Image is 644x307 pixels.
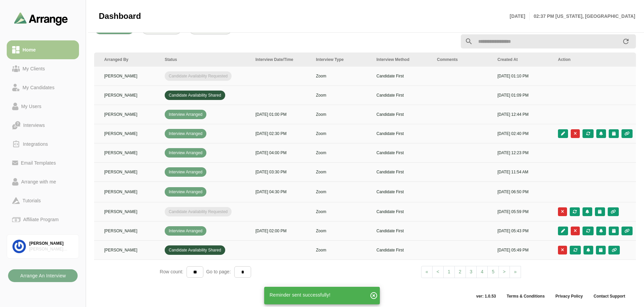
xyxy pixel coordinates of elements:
a: My Candidates [7,78,79,97]
p: [DATE] 02:00 PM [255,228,308,234]
p: [DATE] 01:00 PM [255,111,308,117]
p: Candidate First [376,92,429,98]
p: [DATE] 02:30 PM [255,131,308,137]
p: [DATE] 04:00 PM [255,150,308,156]
a: Arrange with me [7,172,79,191]
p: [PERSON_NAME] [104,189,157,195]
div: Interview Date/Time [255,57,308,63]
a: Email Templates [7,153,79,172]
button: Arrange An Interview [8,269,78,282]
p: Candidate First [376,189,429,195]
a: 4 [476,266,488,278]
a: Affiliate Program [7,210,79,229]
span: Candidate Availability Requested [165,71,232,81]
p: Candidate First [376,150,429,156]
p: [DATE] 12:44 PM [497,111,550,117]
span: ver: 1.0.53 [471,294,501,299]
div: Status [165,57,247,63]
p: [DATE] 06:50 PM [497,189,550,195]
a: Next [510,266,521,278]
p: Zoom [316,111,368,117]
span: Interview Arranged [165,148,206,158]
span: Candidate Availability Shared [165,91,225,100]
span: Interview Arranged [165,129,206,138]
p: Candidate First [376,228,429,234]
a: Privacy Policy [550,294,588,299]
p: [PERSON_NAME] [104,228,157,234]
p: Candidate First [376,131,429,137]
span: Row count: [160,269,187,274]
a: 2 [454,266,466,278]
span: Reminder sent successfully! [270,292,330,298]
span: Dashboard [99,11,141,21]
i: appended action [622,37,630,45]
span: Candidate Availability Requested [165,207,232,216]
a: Home [7,40,79,59]
p: Zoom [316,189,368,195]
p: 02:37 PM [US_STATE], [GEOGRAPHIC_DATA] [530,12,635,20]
span: Candidate Availability Shared [165,245,225,255]
div: Affiliate Program [21,215,61,224]
p: Zoom [316,228,368,234]
p: [PERSON_NAME] [104,209,157,215]
div: Created At [497,57,550,63]
p: [DATE] 05:43 PM [497,228,550,234]
p: Zoom [316,150,368,156]
span: Interview Arranged [165,226,206,236]
p: Candidate First [376,209,429,215]
p: [DATE] 04:30 PM [255,189,308,195]
span: Go to page: [203,269,234,274]
div: Interviews [21,121,47,129]
a: Interviews [7,116,79,135]
p: [DATE] 03:30 PM [255,169,308,175]
p: [PERSON_NAME] [104,73,157,79]
p: Candidate First [376,111,429,117]
p: [DATE] 01:09 PM [497,92,550,98]
span: > [503,269,506,274]
p: [DATE] 12:23 PM [497,150,550,156]
div: Arranged By [104,57,157,63]
a: Next [498,266,510,278]
div: Tutorials [20,197,43,205]
div: Action [558,57,633,63]
a: My Clients [7,59,79,78]
span: Interview Arranged [165,110,206,119]
a: Contact Support [588,294,631,299]
div: My Clients [20,65,48,73]
b: Arrange An Interview [20,269,66,282]
div: [PERSON_NAME] [29,241,73,246]
p: [PERSON_NAME] [104,111,157,117]
a: My Users [7,97,79,116]
p: [PERSON_NAME] [104,169,157,175]
a: Integrations [7,135,79,153]
div: Home [20,46,38,54]
span: Interview Arranged [165,187,206,197]
div: My Users [18,102,44,110]
a: 3 [466,266,477,278]
p: [DATE] [510,12,529,20]
a: Tutorials [7,191,79,210]
a: 5 [487,266,499,278]
p: [PERSON_NAME] [104,247,157,253]
p: [PERSON_NAME] [104,131,157,137]
div: Arrange with me [18,178,59,186]
p: [DATE] 05:59 PM [497,209,550,215]
p: Candidate First [376,73,429,79]
p: Zoom [316,92,368,98]
p: Zoom [316,209,368,215]
span: » [514,269,517,274]
p: Candidate First [376,169,429,175]
div: My Candidates [20,83,57,92]
p: [DATE] 11:54 AM [497,169,550,175]
div: Email Templates [18,159,58,167]
p: [DATE] 02:40 PM [497,131,550,137]
p: Zoom [316,247,368,253]
p: [DATE] 01:10 PM [497,73,550,79]
div: [PERSON_NAME] Associates [29,246,73,252]
a: Terms & Conditions [501,294,550,299]
span: Interview Arranged [165,167,206,177]
div: Interview Method [376,57,429,63]
p: [PERSON_NAME] [104,150,157,156]
p: [PERSON_NAME] [104,92,157,98]
div: Interview Type [316,57,368,63]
